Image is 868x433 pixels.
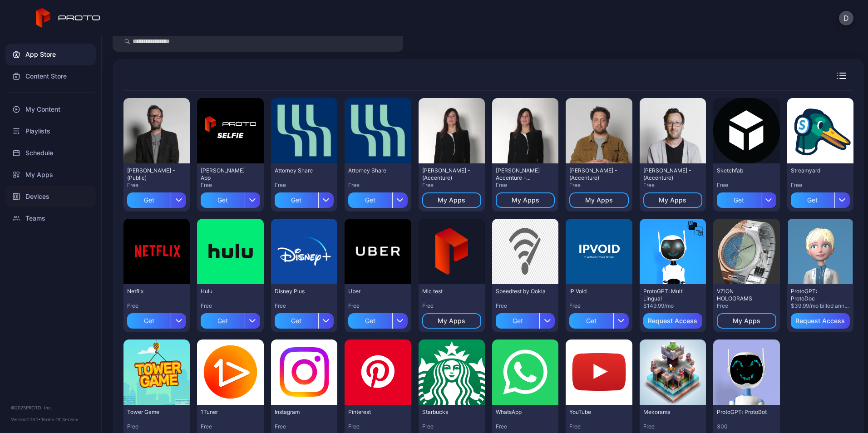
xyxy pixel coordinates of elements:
[275,288,325,295] div: Disney Plus
[41,417,79,422] a: Terms Of Service
[569,288,619,295] div: IP Void
[127,189,186,208] button: Get
[201,302,260,310] div: Free
[127,288,177,295] div: Netflix
[791,288,841,302] div: ProtoGPT: ProtoDoc
[717,302,776,310] div: Free
[643,182,702,189] div: Free
[496,302,555,310] div: Free
[5,186,96,207] a: Devices
[348,408,398,416] div: Pinterest
[275,423,334,430] div: Free
[643,408,693,416] div: Mekorama
[496,313,539,329] div: Get
[643,167,693,182] div: David Nussbaum - (Accenture)
[5,44,96,65] a: App Store
[201,423,260,430] div: Free
[643,192,702,208] button: My Apps
[127,313,171,329] div: Get
[348,192,392,208] div: Get
[643,423,702,430] div: Free
[733,317,760,325] div: My Apps
[422,302,481,310] div: Free
[127,310,186,329] button: Get
[422,182,481,189] div: Free
[585,197,613,204] div: My Apps
[717,313,776,329] button: My Apps
[569,310,628,329] button: Get
[275,313,318,329] div: Get
[569,408,619,416] div: YouTube
[201,313,244,329] div: Get
[348,288,398,295] div: Uber
[127,423,186,430] div: Free
[5,65,96,87] a: Content Store
[717,189,776,208] button: Get
[422,288,472,295] div: Mic test
[5,98,96,120] a: My Content
[201,288,251,295] div: Hulu
[496,192,555,208] button: My Apps
[438,197,465,204] div: My Apps
[5,120,96,142] div: Playlists
[569,167,619,182] div: Raffi K - (Accenture)
[201,408,251,416] div: 1Tuner
[11,404,90,411] div: © 2025 PROTO, Inc.
[5,142,96,164] a: Schedule
[11,417,41,422] span: Version 1.13.1 •
[839,11,853,25] button: D
[275,192,318,208] div: Get
[791,313,850,329] button: Request Access
[496,167,546,182] div: Mair Accenture - (Accenture)
[648,317,697,325] div: Request Access
[422,313,481,329] button: My Apps
[201,182,260,189] div: Free
[496,423,555,430] div: Free
[348,302,407,310] div: Free
[127,167,177,182] div: David N Persona - (Public)
[422,167,472,182] div: Mair - (Accenture)
[275,167,325,174] div: Attorney Share
[569,302,628,310] div: Free
[496,182,555,189] div: Free
[201,189,260,208] button: Get
[201,167,251,182] div: David Selfie App
[422,423,481,430] div: Free
[791,182,850,189] div: Free
[791,189,850,208] button: Get
[643,302,702,310] div: $149.99/mo
[717,192,760,208] div: Get
[569,182,628,189] div: Free
[512,197,539,204] div: My Apps
[348,313,392,329] div: Get
[717,423,776,430] div: 300
[659,197,686,204] div: My Apps
[5,164,96,186] a: My Apps
[438,317,465,325] div: My Apps
[127,182,186,189] div: Free
[569,423,628,430] div: Free
[791,167,841,174] div: Streamyard
[5,207,96,229] a: Teams
[127,192,171,208] div: Get
[127,302,186,310] div: Free
[717,182,776,189] div: Free
[717,288,767,302] div: VZION HOLOGRAMS
[795,317,845,325] div: Request Access
[275,182,334,189] div: Free
[348,423,407,430] div: Free
[717,167,767,174] div: Sketchfab
[348,310,407,329] button: Get
[201,310,260,329] button: Get
[348,167,398,174] div: Attorney Share
[422,192,481,208] button: My Apps
[275,310,334,329] button: Get
[643,313,702,329] button: Request Access
[201,192,244,208] div: Get
[791,302,850,310] div: $39.99/mo billed annually
[717,408,767,416] div: ProtoGPT: ProtoBot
